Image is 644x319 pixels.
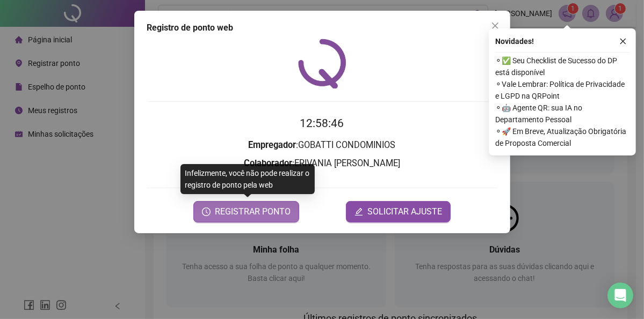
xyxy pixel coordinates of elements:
[202,207,211,216] span: clock-circle
[495,102,629,125] span: ⚬ 🤖 Agente QR: sua IA no Departamento Pessoal
[300,117,344,130] time: 12:58:46
[193,201,299,222] button: REGISTRAR PONTO
[367,205,442,218] span: SOLICITAR AJUSTE
[298,39,346,88] img: QRPoint
[495,78,629,102] span: ⚬ Vale Lembrar: Política de Privacidade e LGPD na QRPoint
[619,38,627,45] span: close
[147,21,497,34] div: Registro de ponto web
[180,164,315,194] div: Infelizmente, você não pode realizar o registro de ponto pela web
[215,205,291,218] span: REGISTRAR PONTO
[346,201,451,222] button: editSOLICITAR AJUSTE
[607,283,633,308] div: Open Intercom Messenger
[244,158,292,168] strong: Colaborador
[495,125,629,149] span: ⚬ 🚀 Em Breve, Atualização Obrigatória de Proposta Comercial
[147,138,497,152] h3: : GOBATTI CONDOMINIOS
[249,140,296,150] strong: Empregador
[495,35,534,47] span: Novidades !
[354,207,363,216] span: edit
[487,17,504,34] button: Close
[495,55,629,78] span: ⚬ ✅ Seu Checklist de Sucesso do DP está disponível
[147,157,497,170] h3: : ERIVANIA [PERSON_NAME]
[491,21,500,30] span: close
